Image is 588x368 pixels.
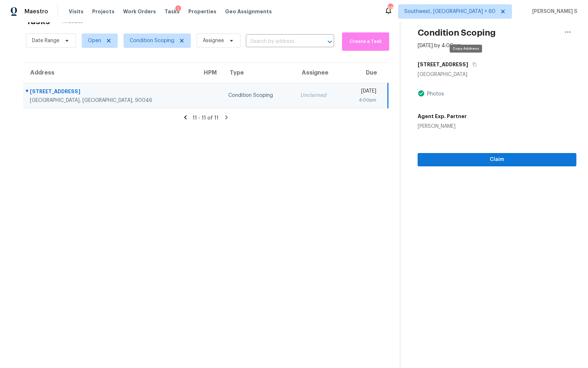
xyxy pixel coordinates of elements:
[295,63,343,83] th: Assignee
[529,8,577,15] span: [PERSON_NAME] S
[69,8,84,15] span: Visits
[88,37,101,44] span: Open
[30,97,191,104] div: [GEOGRAPHIC_DATA], [GEOGRAPHIC_DATA], 90046
[130,37,174,44] span: Condition Scoping
[418,42,461,49] div: [DATE] by 4:00pm
[423,155,571,164] span: Claim
[418,153,576,166] button: Claim
[349,87,376,97] div: [DATE]
[325,37,335,47] button: Open
[225,8,272,15] span: Geo Assignments
[418,123,467,130] div: [PERSON_NAME]
[425,90,444,98] div: Photos
[418,29,496,36] h2: Condition Scoping
[301,92,337,99] div: Unclaimed
[346,37,386,46] span: Create a Task
[418,90,425,97] img: Artifact Present Icon
[418,61,468,68] h5: [STREET_ADDRESS]
[32,37,59,44] span: Date Range
[343,63,388,83] th: Due
[24,8,48,15] span: Maestro
[123,8,156,15] span: Work Orders
[404,8,495,15] span: Southwest, [GEOGRAPHIC_DATA] + 60
[388,4,393,12] div: 687
[342,32,389,51] button: Create a Task
[92,8,115,15] span: Projects
[418,113,467,120] h5: Agent Exp. Partner
[203,37,224,44] span: Assignee
[223,63,295,83] th: Type
[30,88,191,97] div: [STREET_ADDRESS]
[349,97,376,104] div: 4:00pm
[193,116,219,121] span: 11 - 11 of 11
[26,18,50,25] h2: Tasks
[197,63,223,83] th: HPM
[246,36,314,47] input: Search by address
[165,9,180,14] span: Tasks
[418,71,576,78] div: [GEOGRAPHIC_DATA]
[23,63,197,83] th: Address
[228,92,289,99] div: Condition Scoping
[188,8,216,15] span: Properties
[175,5,181,13] div: 1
